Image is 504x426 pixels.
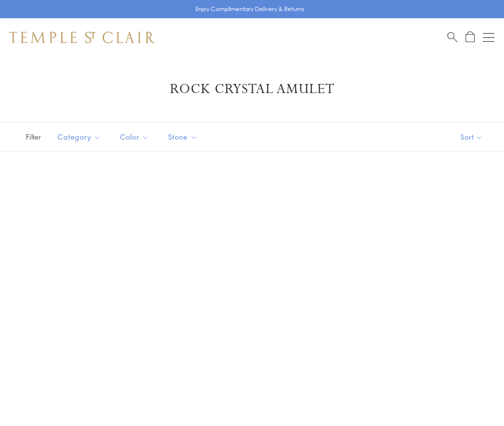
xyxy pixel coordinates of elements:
[466,31,475,43] a: Open Shopping Bag
[163,131,204,143] span: Stone
[115,131,156,143] span: Color
[161,126,204,148] button: Stone
[50,126,108,148] button: Category
[483,32,494,43] button: Open navigation
[113,126,156,148] button: Color
[447,31,457,43] a: Search
[195,4,304,14] p: Enjoy Complimentary Delivery & Returns
[24,81,480,98] h1: Rock Crystal Amulet
[439,122,504,152] button: Show sort by
[10,32,155,43] img: Temple St. Clair
[53,131,108,143] span: Category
